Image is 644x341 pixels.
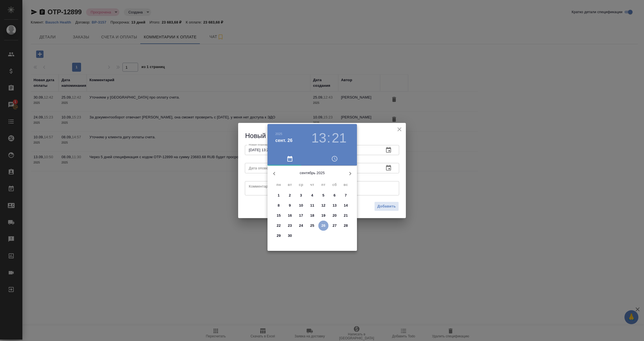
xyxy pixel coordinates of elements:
[274,211,284,221] button: 15
[299,203,303,208] p: 10
[344,223,348,228] p: 28
[330,200,340,211] button: 13
[296,190,306,200] button: 3
[327,130,330,146] h3: :
[310,203,314,208] p: 11
[307,200,317,211] button: 11
[310,223,314,228] p: 25
[281,170,344,176] p: сентябрь 2025
[333,203,337,208] p: 13
[288,223,292,228] p: 23
[274,231,284,241] button: 29
[341,211,351,221] button: 21
[274,200,284,211] button: 8
[321,203,326,208] p: 12
[330,211,340,221] button: 20
[344,203,348,208] p: 14
[345,193,347,198] p: 7
[299,223,303,228] p: 24
[296,221,306,231] button: 24
[307,190,317,200] button: 4
[285,211,295,221] button: 16
[278,203,280,208] p: 8
[296,211,306,221] button: 17
[278,193,280,198] p: 1
[330,182,340,188] span: сб
[310,213,314,218] p: 18
[285,190,295,200] button: 2
[333,213,337,218] p: 20
[296,200,306,211] button: 10
[318,211,328,221] button: 19
[277,233,281,239] p: 29
[277,223,281,228] p: 22
[299,213,303,218] p: 17
[274,221,284,231] button: 22
[318,190,328,200] button: 5
[274,190,284,200] button: 1
[285,221,295,231] button: 23
[318,221,328,231] button: 26
[288,233,292,239] p: 30
[275,132,282,136] button: 2025
[289,203,291,208] p: 9
[330,221,340,231] button: 27
[333,193,335,198] p: 6
[285,231,295,241] button: 30
[307,182,317,188] span: чт
[341,190,351,200] button: 7
[300,193,302,198] p: 3
[289,193,291,198] p: 2
[341,182,351,188] span: вс
[285,200,295,211] button: 9
[307,211,317,221] button: 18
[330,190,340,200] button: 6
[311,130,326,146] button: 13
[318,200,328,211] button: 12
[321,223,326,228] p: 26
[341,200,351,211] button: 14
[332,130,347,146] button: 21
[341,221,351,231] button: 28
[307,221,317,231] button: 25
[296,182,306,188] span: ср
[275,137,293,144] button: сент. 26
[344,213,348,218] p: 21
[274,182,284,188] span: пн
[277,213,281,218] p: 15
[288,213,292,218] p: 16
[285,182,295,188] span: вт
[311,193,313,198] p: 4
[333,223,337,228] p: 27
[322,193,324,198] p: 5
[321,213,326,218] p: 19
[318,182,328,188] span: пт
